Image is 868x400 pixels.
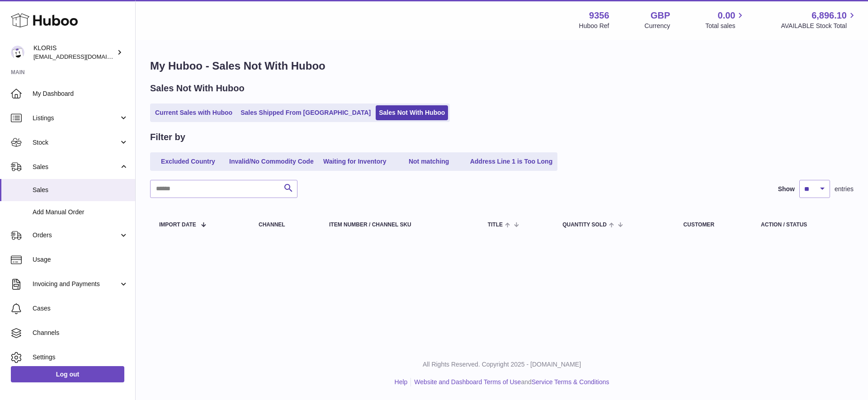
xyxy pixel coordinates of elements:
span: [EMAIL_ADDRESS][DOMAIN_NAME] [33,53,133,60]
a: Excluded Country [152,154,224,169]
a: Not matching [393,154,465,169]
span: Sales [33,163,119,171]
div: Customer [684,222,743,228]
a: Current Sales with Huboo [152,105,236,120]
span: Title [488,222,503,228]
p: All Rights Reserved. Copyright 2025 - [DOMAIN_NAME] [143,360,861,369]
span: Listings [33,114,119,122]
h2: Filter by [150,131,185,143]
span: entries [835,185,854,193]
a: Service Terms & Conditions [532,378,609,386]
div: Action / Status [761,222,844,228]
span: Total sales [705,22,745,30]
strong: 9356 [589,9,609,22]
a: 6,896.10 AVAILABLE Stock Total [781,9,857,30]
a: Website and Dashboard Terms of Use [414,378,521,386]
span: Cases [33,304,128,313]
div: Item Number / Channel SKU [329,222,470,228]
a: Log out [11,366,124,382]
label: Show [778,185,795,193]
span: Import date [159,222,196,228]
a: 0.00 Total sales [705,9,745,30]
h2: Sales Not With Huboo [150,82,245,94]
span: Quantity Sold [562,222,607,228]
span: 0.00 [718,9,736,22]
div: KLORIS [33,44,115,61]
span: Settings [33,353,128,362]
li: and [411,378,609,386]
span: AVAILABLE Stock Total [781,22,857,30]
span: My Dashboard [33,89,128,98]
span: Add Manual Order [33,208,128,216]
a: Sales Shipped From [GEOGRAPHIC_DATA] [237,105,374,120]
span: Usage [33,255,128,264]
a: Address Line 1 is Too Long [467,154,556,169]
a: Invalid/No Commodity Code [226,154,317,169]
img: huboo@kloriscbd.com [11,46,24,59]
span: Invoicing and Payments [33,280,119,288]
div: Huboo Ref [579,22,609,30]
div: Channel [259,222,311,228]
span: Channels [33,329,128,337]
h1: My Huboo - Sales Not With Huboo [150,59,854,73]
div: Currency [645,22,670,30]
a: Waiting for Inventory [319,154,391,169]
span: Stock [33,138,119,147]
span: Orders [33,231,119,240]
a: Sales Not With Huboo [376,105,448,120]
strong: GBP [651,9,670,22]
a: Help [395,378,408,386]
span: Sales [33,186,128,194]
span: 6,896.10 [811,9,847,22]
